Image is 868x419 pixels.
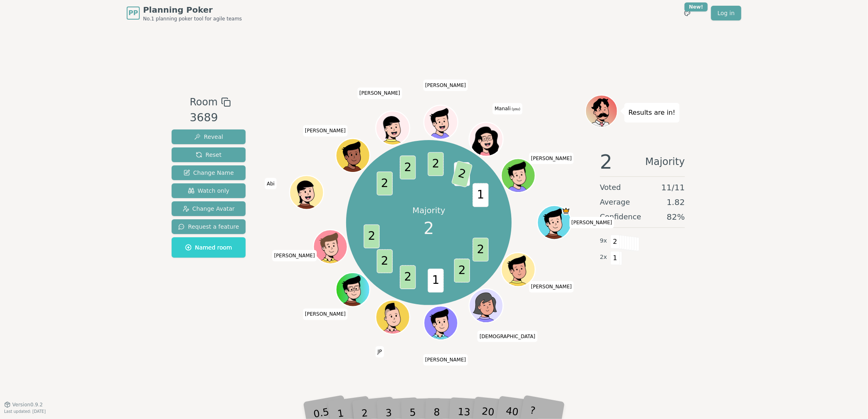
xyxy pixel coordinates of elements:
[424,216,434,241] span: 2
[600,211,641,223] span: Confidence
[661,182,685,193] span: 11 / 11
[600,253,607,262] span: 2 x
[711,6,741,20] a: Log in
[183,169,234,177] span: Change Name
[185,243,232,252] span: Named room
[492,103,522,114] span: Click to change your name
[172,129,246,144] button: Reveal
[600,152,613,172] span: 2
[529,281,574,292] span: Click to change your name
[600,196,630,208] span: Average
[473,238,489,262] span: 2
[172,237,246,258] button: Named room
[172,147,246,162] button: Reset
[428,269,444,293] span: 1
[178,223,239,231] span: Request a feature
[364,225,380,249] span: 2
[680,6,695,20] button: New!
[303,125,348,136] span: Click to change your name
[172,219,246,234] button: Request a feature
[183,205,235,213] span: Change Avatar
[303,309,348,320] span: Click to change your name
[377,172,393,196] span: 2
[569,217,614,228] span: Click to change your name
[600,182,621,193] span: Voted
[190,95,217,109] span: Room
[128,8,138,18] span: PP
[685,2,708,11] div: New!
[272,250,317,261] span: Click to change your name
[143,16,242,22] span: No.1 planning poker tool for agile teams
[667,196,685,208] span: 1.82
[412,205,445,216] p: Majority
[470,123,502,155] button: Click to change your avatar
[562,207,570,215] span: Dan is the host
[400,156,416,180] span: 2
[428,152,444,176] span: 2
[611,251,620,265] span: 1
[358,87,403,99] span: Click to change your name
[478,331,537,342] span: Click to change your name
[611,235,620,249] span: 2
[196,151,221,159] span: Reset
[4,401,43,408] button: Version0.9.2
[629,107,676,118] p: Results are in!
[4,409,46,414] span: Last updated: [DATE]
[423,354,468,366] span: Click to change your name
[172,183,246,198] button: Watch only
[143,4,242,16] span: Planning Poker
[377,250,393,274] span: 2
[172,165,246,180] button: Change Name
[188,187,230,195] span: Watch only
[12,401,43,408] span: Version 0.9.2
[400,265,416,290] span: 2
[529,153,574,164] span: Click to change your name
[454,259,470,283] span: 2
[452,160,473,188] span: 2
[127,4,242,22] a: PPPlanning PokerNo.1 planning poker tool for agile teams
[190,109,230,126] div: 3689
[265,178,277,189] span: Click to change your name
[473,183,489,207] span: 1
[667,211,685,223] span: 82 %
[645,152,685,172] span: Majority
[376,346,384,358] span: Click to change your name
[194,133,223,141] span: Reveal
[511,107,521,111] span: (you)
[172,201,246,216] button: Change Avatar
[423,80,468,91] span: Click to change your name
[600,236,607,245] span: 9 x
